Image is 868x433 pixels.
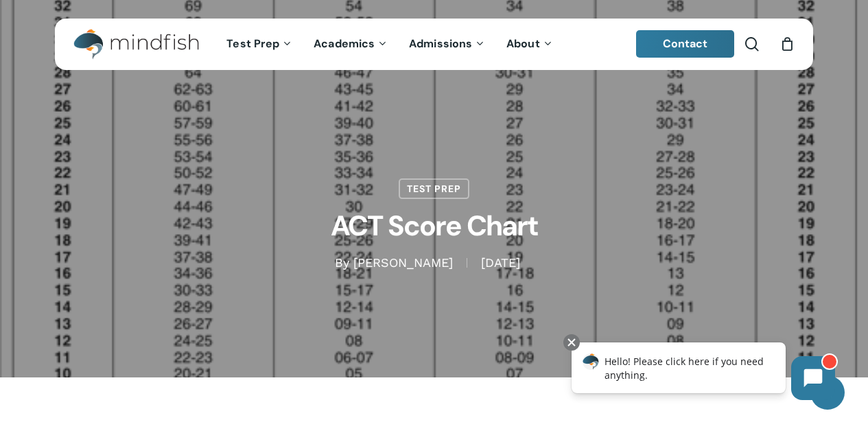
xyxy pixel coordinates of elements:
[636,30,735,58] a: Contact
[226,36,279,51] span: Test Prep
[216,19,563,70] nav: Main Menu
[335,258,349,268] span: By
[779,36,795,51] a: Cart
[663,36,708,51] span: Contact
[303,38,399,50] a: Academics
[399,38,496,50] a: Admissions
[91,199,777,255] h1: ACT Score Chart
[557,331,849,414] iframe: Chatbot
[216,38,303,50] a: Test Prep
[399,178,469,199] a: Test Prep
[353,255,453,270] a: [PERSON_NAME]
[467,258,534,268] span: [DATE]
[55,19,813,70] header: Main Menu
[496,38,564,50] a: About
[409,36,472,51] span: Admissions
[314,36,375,51] span: Academics
[506,36,540,51] span: About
